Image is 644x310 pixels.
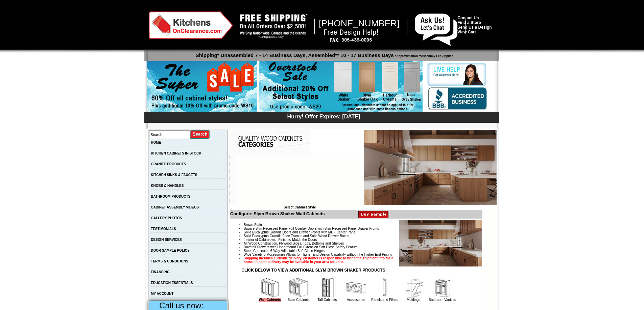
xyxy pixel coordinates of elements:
[457,16,479,20] a: Contact Us
[149,11,233,39] img: Kitchens on Clearance Logo
[288,278,309,298] img: Base Cabinets
[151,292,173,295] a: MY ACCOUNT
[244,230,356,234] span: Solid Eucalyptus Grandis Doors and Drawer Fronts with MDF Center Panel
[151,281,193,285] a: EDUCATION ESSENTIALS
[244,245,358,249] span: Dovetail Drawers with Undermount Full Extension Soft Close Safety Feature
[241,268,386,273] strong: CLICK BELOW TO VIEW ADDITIONAL SLYM BROWN SHAKER PRODUCTS:
[151,205,199,209] a: CABINET ASSEMBLY VIDEOS
[319,18,400,28] span: [PHONE_NUMBER]
[287,298,309,302] a: Base Cabinets
[284,205,316,209] b: Select Cabinet Style
[260,278,280,298] img: Wall Cabinets
[364,130,497,205] img: Slym Brown Shaker
[148,113,499,120] div: Hurry! Offer Expires: [DATE]
[151,270,170,274] a: FINANCING
[151,259,188,263] a: TERMS & CONDITIONS
[151,216,182,220] a: GALLERY PHOTOS
[244,227,379,230] span: Square Slim Recessed Panel Full Overlay Doors with Slim Recessed Panel Drawer Fronts
[148,49,499,58] p: Shipping* Unassembled 7 - 14 Business Days, Assembled** 10 - 17 Business Days
[394,53,453,58] span: *Approximation **Assembly Fee Applies
[375,278,395,298] img: Panels and Fillers
[151,151,201,155] a: KITCHEN CABINETS IN-STOCK
[244,238,317,242] span: Interior of Cabinet with Finish to Match the Doors
[151,141,161,144] a: HOME
[317,298,337,302] a: Tall Cabinets
[317,278,337,298] img: Tall Cabinets
[151,227,176,231] a: TESTIMONIALS
[429,298,456,302] a: Bathroom Vanities
[403,278,424,298] img: Moldings
[236,155,364,205] iframe: Browser incompatible
[244,249,325,253] span: Steel, Concealed 6-Way Adjustable Soft Close Hinges
[457,20,481,25] a: Find a Store
[244,256,393,264] strong: Shipping includes curbside delivery, customer is responsible to bring the shipment into their hom...
[151,162,186,166] a: GRANITE PRODUCTS
[347,298,365,302] a: Accessories
[244,242,344,245] span: All Wood Construction, Plywood Sides, Tops, Bottoms and Shelves
[457,25,492,30] a: Send Us a Design
[432,278,452,298] img: Bathroom Vanities
[346,278,366,298] img: Accessories
[151,195,190,198] a: BATHROOM PRODUCTS
[151,173,197,177] a: KITCHEN SINKS & FAUCETS
[151,249,189,252] a: DOOR SAMPLE POLICY
[159,301,204,310] span: Call us now:
[407,298,420,302] a: Moldings
[230,211,325,216] b: Configure: Slym Brown Shaker Wall Cabinets
[399,220,482,266] img: Product Image
[244,223,262,227] span: Brown Stain
[259,298,281,302] a: Wall Cabinets
[457,30,476,34] a: View Cart
[151,184,184,188] a: KNOBS & HANDLES
[244,234,349,238] span: Solid Eucalyptus Grandis Face Frames and Solid Wood Drawer Boxes
[191,130,210,139] input: Submit
[151,238,182,242] a: DESIGN SERVICES
[244,253,392,256] span: Wide Variety of Accessories Allows for Higher End Design Capability without the Higher End Pricing
[371,298,398,302] a: Panels and Fillers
